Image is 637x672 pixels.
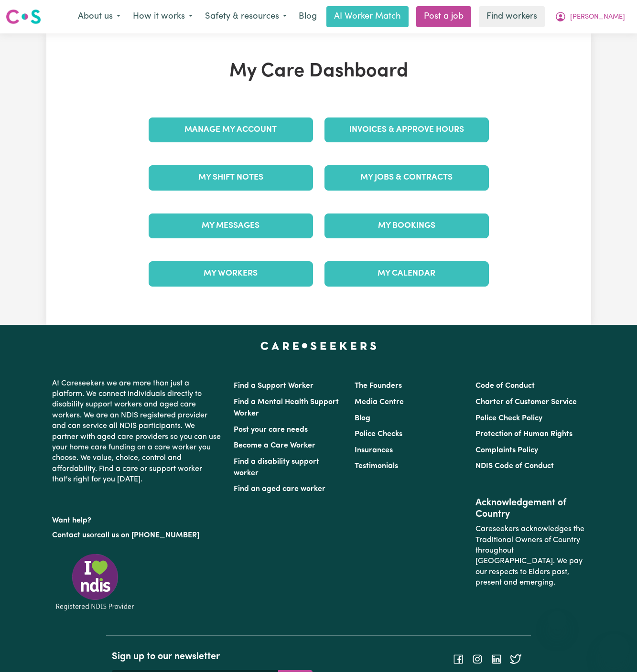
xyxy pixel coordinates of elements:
a: Careseekers home page [260,342,377,350]
h2: Sign up to our newsletter [112,651,313,662]
h1: My Care Dashboard [143,60,495,83]
a: Find a Mental Health Support Worker [234,398,339,417]
iframe: Button to launch messaging window [599,634,629,664]
a: Invoices & Approve Hours [324,117,489,142]
a: My Jobs & Contracts [324,165,489,190]
a: Careseekers logo [6,6,41,28]
a: Follow Careseekers on Facebook [453,655,464,663]
a: Post your care needs [234,426,308,434]
a: Find a disability support worker [234,458,319,477]
a: Complaints Policy [475,447,538,454]
button: My Account [549,7,631,27]
a: Police Check Policy [475,415,542,422]
button: Safety & resources [199,7,293,27]
a: Find workers [479,6,545,27]
a: My Calendar [324,261,489,286]
a: Become a Care Worker [234,442,315,449]
a: Blog [293,6,323,27]
a: My Messages [149,213,313,238]
a: Blog [355,415,370,422]
h2: Acknowledgement of Country [475,497,585,520]
img: Careseekers logo [6,8,41,25]
p: Want help? [52,512,222,526]
p: Careseekers acknowledges the Traditional Owners of Country throughout [GEOGRAPHIC_DATA]. We pay o... [475,520,585,592]
a: call us on [PHONE_NUMBER] [97,532,199,539]
p: or [52,526,222,544]
a: The Founders [355,382,402,390]
a: Protection of Human Rights [475,430,572,438]
button: About us [72,7,127,27]
a: NDIS Code of Conduct [475,462,554,470]
a: AI Worker Match [326,6,409,27]
p: At Careseekers we are more than just a platform. We connect individuals directly to disability su... [52,374,222,489]
img: Registered NDIS provider [52,552,138,612]
a: Code of Conduct [475,382,535,390]
a: Follow Careseekers on Twitter [510,655,521,663]
iframe: Close message [548,611,567,630]
a: Contact us [52,532,90,539]
a: Police Checks [355,430,402,438]
span: [PERSON_NAME] [570,12,625,22]
a: Manage My Account [149,117,313,142]
button: How it works [127,7,199,27]
a: Testimonials [355,462,398,470]
a: Media Centre [355,398,404,406]
a: Charter of Customer Service [475,398,577,406]
a: Follow Careseekers on Instagram [472,655,483,663]
a: Find an aged care worker [234,485,325,493]
a: Post a job [416,6,471,27]
a: Insurances [355,447,393,454]
a: Find a Support Worker [234,382,313,390]
a: My Bookings [324,213,489,238]
a: Follow Careseekers on LinkedIn [491,655,502,663]
a: My Shift Notes [149,165,313,190]
a: My Workers [149,261,313,286]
